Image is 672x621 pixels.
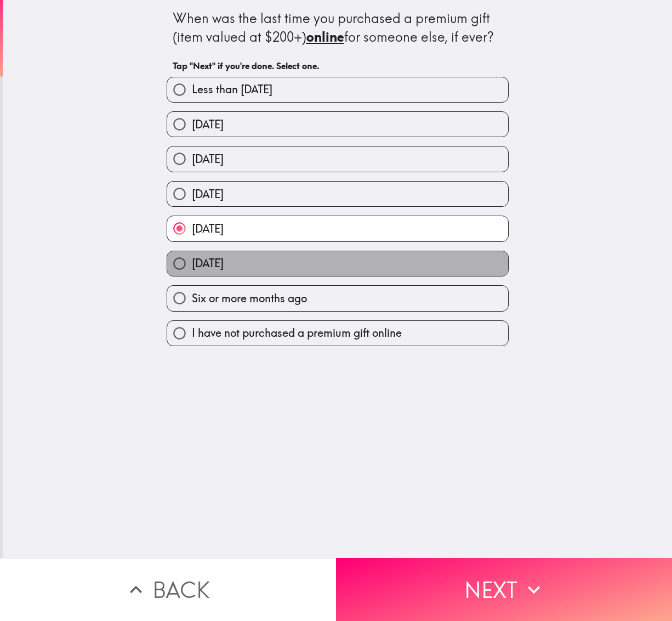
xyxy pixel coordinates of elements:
[306,29,344,45] u: online
[192,221,224,236] span: [DATE]
[192,117,224,132] span: [DATE]
[192,256,224,271] span: [DATE]
[167,112,508,137] button: [DATE]
[192,325,402,341] span: I have not purchased a premium gift online
[192,151,224,167] span: [DATE]
[192,187,224,202] span: [DATE]
[167,321,508,346] button: I have not purchased a premium gift online
[167,251,508,276] button: [DATE]
[173,9,503,46] div: When was the last time you purchased a premium gift (item valued at $200+) for someone else, if e...
[192,82,272,97] span: Less than [DATE]
[167,216,508,241] button: [DATE]
[167,146,508,171] button: [DATE]
[167,182,508,206] button: [DATE]
[336,558,672,621] button: Next
[192,291,307,306] span: Six or more months ago
[167,77,508,102] button: Less than [DATE]
[173,60,503,72] h6: Tap "Next" if you're done. Select one.
[167,286,508,310] button: Six or more months ago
